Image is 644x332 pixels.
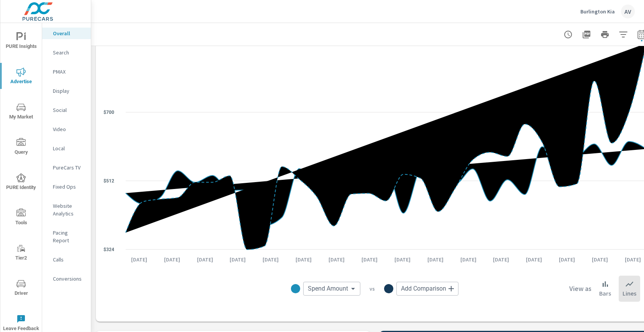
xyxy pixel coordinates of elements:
span: Tier2 [3,244,39,263]
button: Print Report [597,27,613,42]
span: PURE Identity [3,173,39,192]
p: vs [360,285,384,292]
p: PureCars TV [53,164,85,171]
p: [DATE] [422,256,449,263]
p: [DATE] [224,256,251,263]
div: Display [42,85,91,97]
p: [DATE] [290,256,317,263]
div: Search [42,47,91,58]
p: [DATE] [356,256,383,263]
div: Calls [42,254,91,265]
p: [DATE] [159,256,186,263]
span: PURE Insights [3,32,39,51]
p: Social [53,106,85,114]
p: Overall [53,30,85,37]
div: Pacing Report [42,227,91,246]
div: Overall [42,28,91,39]
p: Website Analytics [53,202,85,217]
p: [DATE] [257,256,284,263]
div: Fixed Ops [42,181,91,192]
p: Search [53,49,85,56]
div: Video [42,123,91,135]
text: $700 [103,110,114,115]
div: Social [42,104,91,116]
p: [DATE] [389,256,416,263]
p: [DATE] [455,256,482,263]
h6: View as [569,285,591,293]
div: Add Comparison [396,282,458,296]
p: Local [53,145,85,152]
div: Spend Amount [303,282,360,296]
p: Display [53,87,85,95]
p: Calls [53,256,85,263]
div: AV [621,5,635,18]
p: [DATE] [586,256,613,263]
span: My Market [3,103,39,122]
p: [DATE] [192,256,219,263]
div: PMAX [42,66,91,77]
span: Query [3,138,39,157]
p: [DATE] [488,256,514,263]
p: Conversions [53,275,85,283]
span: Advertise [3,67,39,86]
button: "Export Report to PDF" [579,27,594,42]
p: [DATE] [521,256,547,263]
p: Bars [599,289,611,298]
p: Pacing Report [53,229,85,244]
span: Add Comparison [401,285,446,293]
p: [DATE] [126,256,153,263]
span: Spend Amount [308,285,348,293]
p: PMAX [53,68,85,76]
button: Apply Filters [616,27,631,42]
text: $512 [103,178,114,184]
div: Local [42,143,91,154]
div: Website Analytics [42,200,91,219]
span: Driver [3,279,39,298]
p: Fixed Ops [53,183,85,191]
div: PureCars TV [42,162,91,173]
p: [DATE] [554,256,580,263]
p: Burlington Kia [580,8,615,15]
p: Video [53,125,85,133]
div: Conversions [42,273,91,284]
p: [DATE] [323,256,350,263]
text: $324 [103,247,114,252]
span: Tools [3,209,39,227]
p: Lines [623,289,636,298]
